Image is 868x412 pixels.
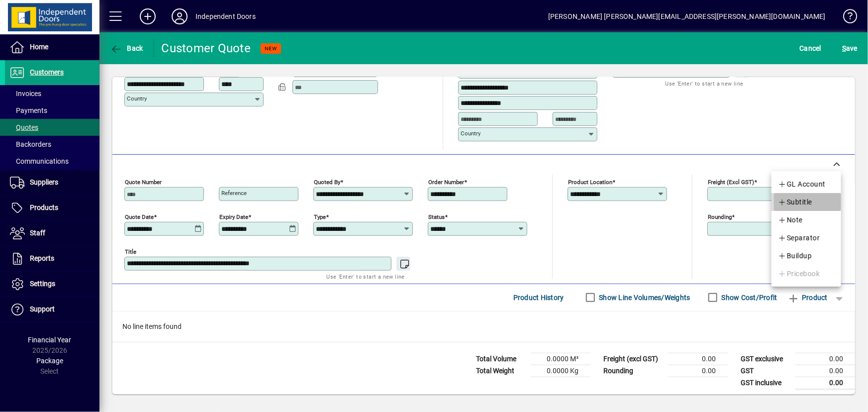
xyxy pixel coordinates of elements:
[772,193,841,211] button: Subtitle
[778,232,820,244] span: Separator
[778,196,812,208] span: Subtitle
[778,214,803,226] span: Note
[772,265,841,283] button: Pricebook
[778,250,812,262] span: Buildup
[778,268,820,280] span: Pricebook
[772,211,841,229] button: Note
[778,178,826,190] span: GL Account
[772,229,841,247] button: Separator
[772,247,841,265] button: Buildup
[772,175,841,193] button: GL Account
